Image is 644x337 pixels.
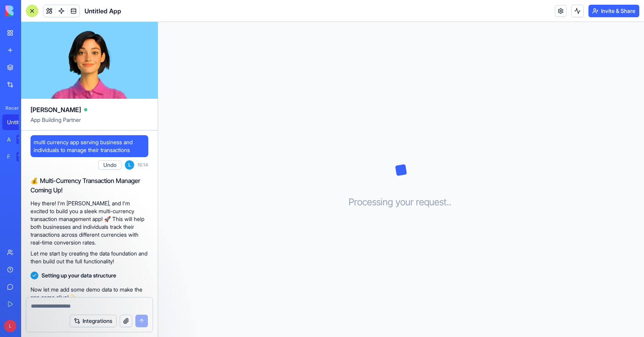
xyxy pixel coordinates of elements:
button: Integrations [70,315,117,327]
span: L [125,160,134,170]
div: TRY [16,135,29,144]
div: Feedback Form [7,153,11,161]
h2: 💰 Multi-Currency Transaction Manager Coming Up! [31,176,148,195]
span: Recent [2,105,19,111]
span: multi currency app serving business and individuals to manage their transactions [34,138,145,154]
a: Untitled App [2,114,34,130]
button: Invite & Share [588,5,639,17]
img: logo [5,5,54,16]
h3: Processing your request [349,196,454,208]
span: Setting up your data structure [41,272,116,279]
div: Untitled App [7,118,29,126]
span: App Building Partner [31,116,148,130]
a: AI Logo GeneratorTRY [2,132,34,147]
p: Now let me add some demo data to make the app come alive! 💫 [31,286,148,301]
span: [PERSON_NAME] [31,105,81,114]
button: Undo [98,160,122,170]
div: AI Logo Generator [7,136,11,143]
span: . [447,196,449,208]
a: Feedback FormTRY [2,149,34,165]
p: Hey there! I'm [PERSON_NAME], and I'm excited to build you a sleek multi-currency transaction man... [31,199,148,246]
span: 16:14 [137,162,148,168]
p: Let me start by creating the data foundation and then build out the full functionality! [31,250,148,265]
iframe: Intercom notifications message [112,278,268,333]
span: Untitled App [85,6,121,16]
span: . [449,196,452,208]
div: TRY [16,152,29,161]
span: L [4,320,16,332]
